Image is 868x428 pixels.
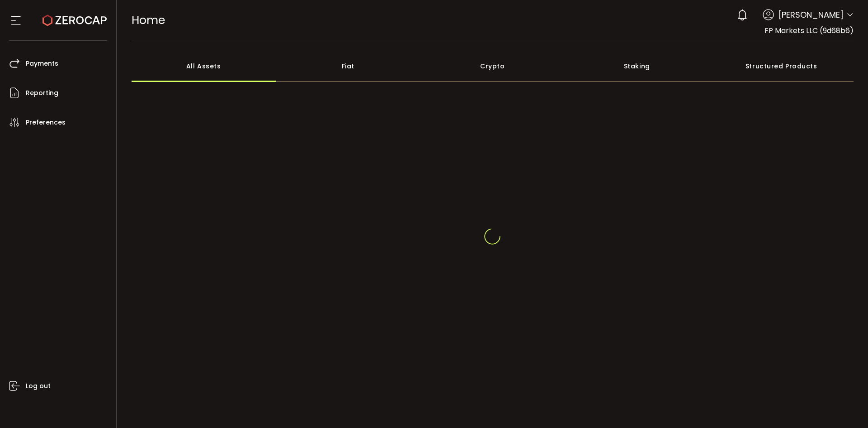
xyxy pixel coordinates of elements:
[709,50,854,82] div: Structured Products
[26,57,58,70] span: Payments
[26,380,51,393] span: Log out
[132,12,165,28] span: Home
[420,50,565,82] div: Crypto
[764,25,854,36] span: FP Markets LLC (9d68b6)
[26,87,58,100] span: Reporting
[132,50,276,82] div: All Assets
[276,50,420,82] div: Fiat
[26,116,66,129] span: Preferences
[565,50,709,82] div: Staking
[778,9,844,21] span: [PERSON_NAME]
